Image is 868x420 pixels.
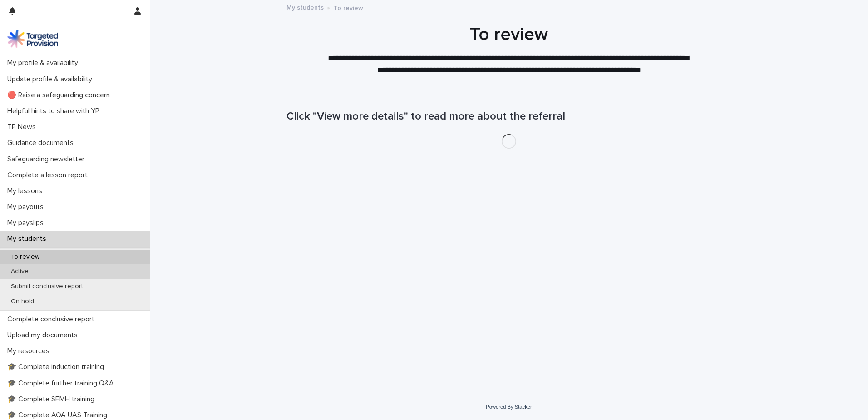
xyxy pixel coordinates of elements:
p: Complete conclusive report [4,315,102,324]
p: Submit conclusive report [4,283,90,290]
p: My payouts [4,203,51,211]
p: TP News [4,123,43,131]
p: On hold [4,298,41,305]
h1: Click "View more details" to read more about the referral [286,110,731,123]
p: Helpful hints to share with YP [4,107,107,115]
a: Powered By Stacker [486,404,532,410]
p: My lessons [4,187,49,195]
p: My payslips [4,219,51,227]
h1: To review [286,24,731,45]
p: To review [334,2,363,12]
a: My students [286,2,324,12]
p: Upload my documents [4,331,85,340]
p: My profile & availability [4,59,85,67]
p: 🎓 Complete further training Q&A [4,379,121,388]
p: 🔴 Raise a safeguarding concern [4,91,117,100]
p: Guidance documents [4,139,81,147]
p: 🎓 Complete SEMH training [4,395,102,404]
p: Update profile & availability [4,75,99,84]
p: My students [4,235,54,243]
p: 🎓 Complete induction training [4,363,111,371]
p: To review [4,253,47,261]
p: 🎓 Complete AQA UAS Training [4,411,114,420]
p: Complete a lesson report [4,171,95,180]
p: Active [4,268,36,275]
p: Safeguarding newsletter [4,155,92,164]
img: M5nRWzHhSzIhMunXDL62 [7,30,58,48]
p: My resources [4,347,57,355]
